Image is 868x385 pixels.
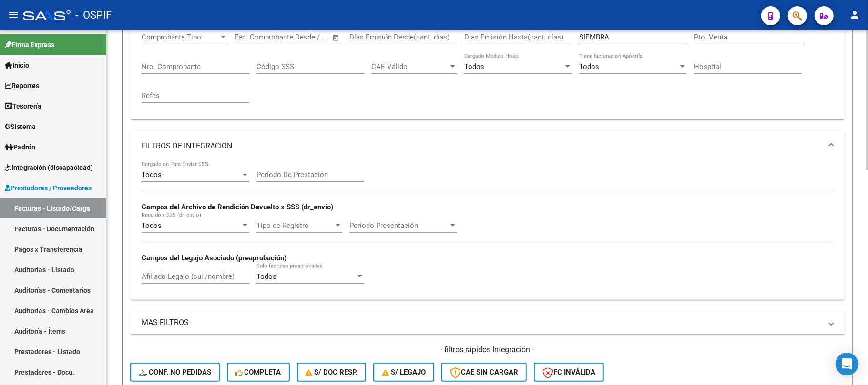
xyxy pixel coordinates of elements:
span: Todos [464,62,484,71]
span: S/ Doc Resp. [306,368,358,376]
button: CAE SIN CARGAR [441,363,527,382]
button: S/ Doc Resp. [297,363,367,382]
span: Conf. no pedidas [139,368,211,376]
mat-panel-title: MAS FILTROS [142,317,822,328]
mat-icon: menu [8,9,19,20]
span: Tipo de Registro [256,221,334,230]
input: Fecha fin [282,33,328,41]
span: Padrón [5,142,35,152]
input: Fecha inicio [235,33,273,41]
span: Integración (discapacidad) [5,162,93,173]
div: Open Intercom Messenger [836,353,858,375]
span: Comprobante Tipo [142,33,219,41]
button: Conf. no pedidas [130,363,220,382]
mat-expansion-panel-header: FILTROS DE INTEGRACION [130,131,845,161]
span: Reportes [5,80,39,91]
mat-expansion-panel-header: MAS FILTROS [130,311,845,334]
span: Todos [142,170,162,179]
button: Open calendar [331,32,342,43]
span: FC Inválida [542,368,595,376]
span: Prestadores / Proveedores [5,183,92,193]
span: Tesorería [5,101,41,111]
span: Todos [579,62,599,71]
h4: - filtros rápidos Integración - [130,345,845,355]
div: FILTROS DE INTEGRACION [130,161,845,300]
button: S/ legajo [373,363,434,382]
mat-panel-title: FILTROS DE INTEGRACION [142,141,822,151]
span: Inicio [5,60,29,70]
span: Todos [142,221,162,230]
span: - OSPIF [75,5,112,26]
strong: Campos del Legajo Asociado (preaprobación) [142,254,286,262]
strong: Campos del Archivo de Rendición Devuelto x SSS (dr_envio) [142,203,333,211]
button: Completa [227,363,290,382]
span: Sistema [5,121,36,132]
span: CAE SIN CARGAR [450,368,518,376]
span: Completa [235,368,281,376]
button: FC Inválida [534,363,604,382]
span: Firma Express [5,39,54,50]
span: CAE Válido [371,62,449,71]
span: Todos [256,272,276,281]
mat-icon: person [849,9,860,20]
span: Período Presentación [349,221,449,230]
span: S/ legajo [382,368,426,376]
